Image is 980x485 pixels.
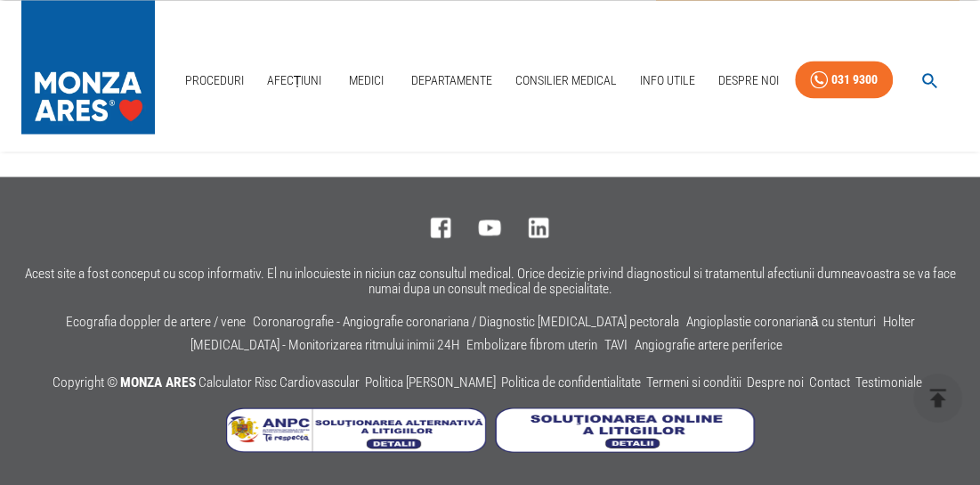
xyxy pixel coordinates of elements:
a: Politica de confidentialitate [501,374,641,390]
a: Despre noi [747,374,804,390]
a: 031 9300 [795,61,893,99]
a: Testimoniale [855,374,922,390]
p: Acest site a fost conceput cu scop informativ. El nu inlocuieste in niciun caz consultul medical.... [21,266,959,296]
a: Embolizare fibrom uterin [466,336,597,352]
a: Consilier Medical [508,62,624,99]
a: Medici [337,62,394,99]
a: Contact [809,374,850,390]
a: Coronarografie - Angiografie coronariana / Diagnostic [MEDICAL_DATA] pectorala [253,313,679,329]
span: MONZA ARES [120,374,196,390]
a: Info Utile [633,62,702,99]
a: Soluționarea Alternativă a Litigiilor [226,439,495,456]
a: Holter [MEDICAL_DATA] - Monitorizarea ritmului inimii 24H [190,313,914,352]
a: Angioplastie coronariană cu stenturi [686,313,876,329]
a: Calculator Risc Cardiovascular [198,374,360,390]
button: delete [913,374,962,423]
a: Soluționarea online a litigiilor [495,439,755,456]
a: Ecografia doppler de artere / vene [66,313,246,329]
a: Proceduri [178,62,251,99]
a: Politica [PERSON_NAME] [365,374,496,390]
a: TAVI [604,336,628,352]
img: Soluționarea online a litigiilor [495,407,755,452]
a: Angiografie artere periferice [635,336,782,352]
p: Copyright © [53,371,927,394]
a: Despre Noi [711,62,786,99]
div: 031 9300 [831,69,878,91]
img: Soluționarea Alternativă a Litigiilor [226,407,486,452]
a: Afecțiuni [260,62,329,99]
a: Termeni si conditii [646,374,741,390]
a: Departamente [403,62,498,99]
